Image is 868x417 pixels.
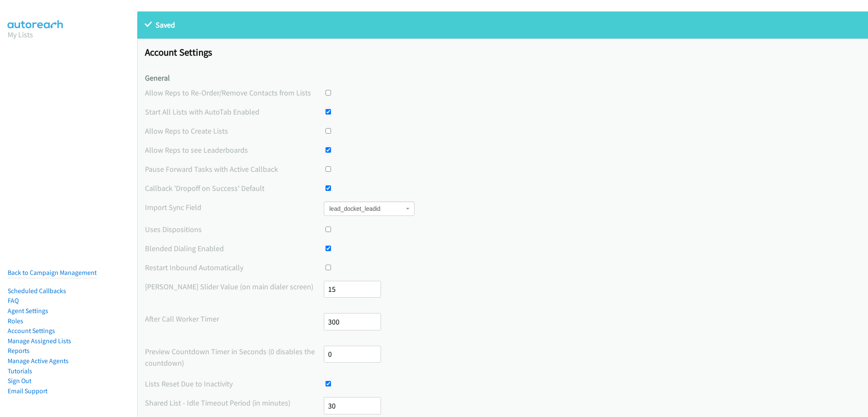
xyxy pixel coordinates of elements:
label: Start All Lists with AutoTab Enabled [145,106,324,118]
label: Preview Countdown Timer in Seconds (0 disables the countdown) [145,346,324,369]
label: Uses Dispositions [145,224,324,235]
label: Restart Inbound Automatically [145,262,324,273]
label: Lists Reset Due to Inactivity [145,378,324,389]
a: My Lists [8,30,33,39]
p: Saved [145,19,860,31]
label: [PERSON_NAME] Slider Value (on main dialer screen) [145,281,324,292]
a: Reports [8,347,30,355]
a: Scheduled Callbacks [8,287,66,295]
label: Callback 'Dropoff on Success' Default [145,182,324,194]
label: Shared List - Idle Timeout Period (in minutes) [145,397,324,409]
a: Manage Active Agents [8,357,69,365]
a: Manage Assigned Lists [8,337,71,345]
h1: Account Settings [145,46,860,58]
span: lead_docket_leadid [324,202,415,216]
a: Agent Settings [8,307,48,315]
label: Blended Dialing Enabled [145,243,324,254]
a: Account Settings [8,327,55,335]
a: Sign Out [8,377,31,385]
a: Tutorials [8,367,32,375]
label: Allow Reps to see Leaderboards [145,144,324,156]
label: Allow Reps to Create Lists [145,125,324,137]
label: Allow Reps to Re-Order/Remove Contacts from Lists [145,87,324,98]
a: Back to Campaign Management [8,269,97,277]
label: After Call Worker Timer [145,313,324,325]
a: Email Support [8,387,47,395]
h4: General [145,73,860,83]
label: Pause Forward Tasks with Active Callback [145,163,324,175]
span: lead_docket_leadid [329,204,404,213]
a: FAQ [8,297,19,305]
label: Import Sync Field [145,202,324,213]
a: Roles [8,317,23,325]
